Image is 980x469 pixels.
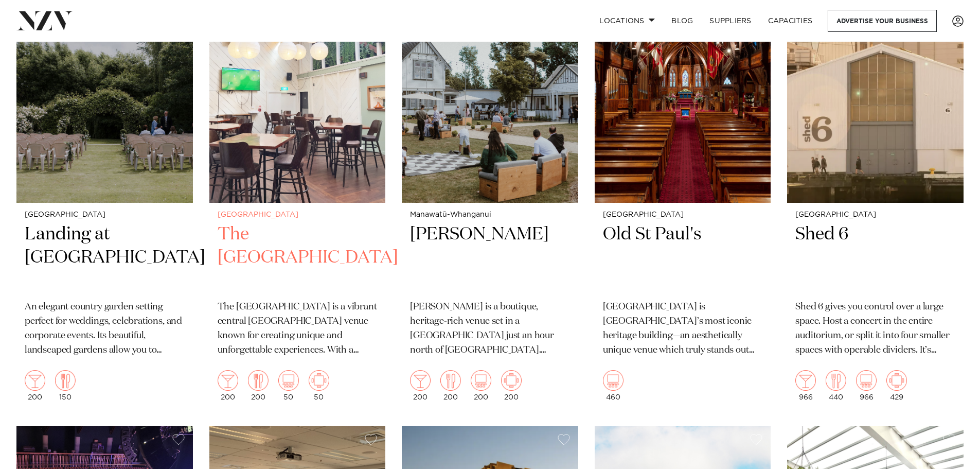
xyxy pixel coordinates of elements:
div: 200 [218,370,238,401]
img: theatre.png [278,370,299,391]
div: 150 [55,370,76,401]
img: dining.png [826,370,846,391]
a: Advertise your business [828,10,937,32]
img: cocktail.png [218,370,238,391]
div: 200 [25,370,45,401]
img: theatre.png [856,370,877,391]
small: [GEOGRAPHIC_DATA] [603,211,763,219]
img: cocktail.png [795,370,816,391]
p: [PERSON_NAME] is a boutique, heritage-rich venue set in a [GEOGRAPHIC_DATA] just an hour north of... [410,300,570,358]
h2: [PERSON_NAME] [410,223,570,292]
img: dining.png [55,370,76,391]
img: meeting.png [886,370,907,391]
div: 200 [501,370,522,401]
div: 440 [826,370,846,401]
div: 429 [886,370,907,401]
small: [GEOGRAPHIC_DATA] [25,211,185,219]
div: 50 [278,370,299,401]
a: BLOG [663,10,701,32]
div: 50 [309,370,329,401]
div: 200 [410,370,431,401]
div: 200 [248,370,269,401]
img: dining.png [440,370,461,391]
img: meeting.png [309,370,329,391]
img: cocktail.png [25,370,45,391]
p: The [GEOGRAPHIC_DATA] is a vibrant central [GEOGRAPHIC_DATA] venue known for creating unique and ... [218,300,378,358]
div: 966 [856,370,877,401]
h2: The [GEOGRAPHIC_DATA] [218,223,378,292]
small: [GEOGRAPHIC_DATA] [795,211,955,219]
p: Shed 6 gives you control over a large space. Host a concert in the entire auditorium, or split it... [795,300,955,358]
h2: Landing at [GEOGRAPHIC_DATA] [25,223,185,292]
small: Manawatū-Whanganui [410,211,570,219]
div: 460 [603,370,623,401]
img: theatre.png [603,370,623,391]
img: theatre.png [471,370,491,391]
a: SUPPLIERS [701,10,759,32]
a: Locations [591,10,663,32]
p: An elegant country garden setting perfect for weddings, celebrations, and corporate events. Its b... [25,300,185,358]
div: 200 [440,370,461,401]
a: Capacities [760,10,821,32]
img: nzv-logo.png [16,11,73,30]
small: [GEOGRAPHIC_DATA] [218,211,378,219]
h2: Shed 6 [795,223,955,292]
img: dining.png [248,370,269,391]
p: [GEOGRAPHIC_DATA] is [GEOGRAPHIC_DATA]’s most iconic heritage building—an aesthetically unique ve... [603,300,763,358]
div: 966 [795,370,816,401]
img: meeting.png [501,370,522,391]
div: 200 [471,370,491,401]
img: cocktail.png [410,370,431,391]
h2: Old St Paul's [603,223,763,292]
